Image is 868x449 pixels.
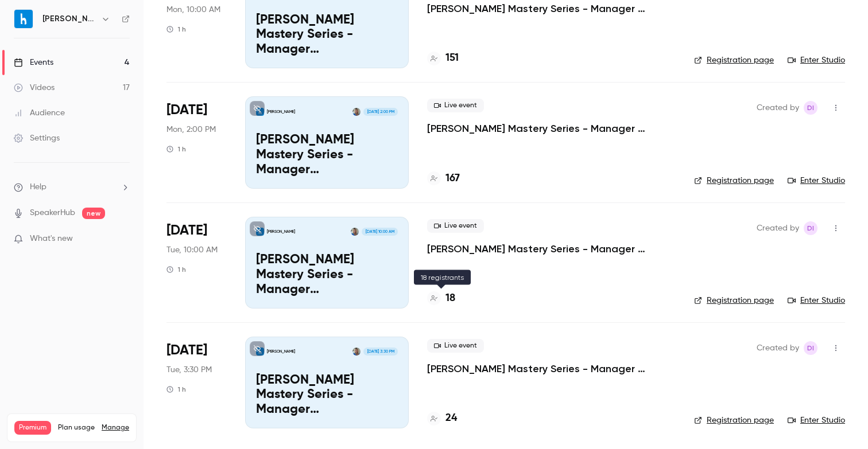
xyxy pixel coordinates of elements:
[788,295,845,306] a: Enter Studio
[256,13,398,57] p: [PERSON_NAME] Mastery Series - Manager Schedules_October 20 Session 1
[14,421,51,435] span: Premium
[166,145,186,154] div: 1 h
[30,181,46,193] span: Help
[245,96,409,188] a: McDonald's Mastery Series - Manager Schedules_October 20 Session 2[PERSON_NAME]Erika Marcus[DATE]...
[804,341,817,355] span: Dennis Ivanov
[82,208,105,219] span: new
[807,341,814,355] span: DI
[166,217,227,309] div: Oct 28 Tue, 10:00 AM (America/New York)
[427,219,484,233] span: Live event
[166,244,218,256] span: Tue, 10:00 AM
[427,99,484,112] span: Live event
[166,96,227,188] div: Oct 20 Mon, 2:00 PM (America/New York)
[807,221,814,235] span: DI
[166,385,186,394] div: 1 h
[788,415,845,426] a: Enter Studio
[694,415,774,426] a: Registration page
[427,291,455,306] a: 18
[427,411,457,426] a: 24
[694,295,774,306] a: Registration page
[166,265,186,274] div: 1 h
[352,108,361,116] img: Erika Marcus
[757,101,799,115] span: Created by
[256,373,398,417] p: [PERSON_NAME] Mastery Series - Manager Schedules_October 28 Session 2
[166,25,186,34] div: 1 h
[14,132,60,144] div: Settings
[427,171,460,186] a: 167
[757,221,799,235] span: Created by
[256,133,398,177] p: [PERSON_NAME] Mastery Series - Manager Schedules_October 20 Session 2
[166,341,207,360] span: [DATE]
[807,101,814,115] span: DI
[166,364,212,376] span: Tue, 3:30 PM
[788,175,845,186] a: Enter Studio
[363,108,397,116] span: [DATE] 2:00 PM
[166,337,227,428] div: Oct 28 Tue, 3:30 PM (America/New York)
[245,337,409,428] a: McDonald's Mastery Series - Manager Schedules_October 28 Session 2[PERSON_NAME]Erika Marcus[DATE]...
[445,50,459,66] h4: 151
[14,57,53,68] div: Events
[445,171,460,186] h4: 167
[427,242,676,256] a: [PERSON_NAME] Mastery Series - Manager Schedules_October 28 Session 1
[102,423,129,432] a: Manage
[166,4,220,15] span: Mon, 10:00 AM
[352,348,361,356] img: Erika Marcus
[363,348,397,356] span: [DATE] 3:30 PM
[445,411,457,426] h4: 24
[804,101,817,115] span: Dennis Ivanov
[427,339,484,353] span: Live event
[427,50,459,66] a: 151
[267,349,295,354] p: [PERSON_NAME]
[166,221,207,240] span: [DATE]
[427,362,676,376] a: [PERSON_NAME] Mastery Series - Manager Schedules_October 28 Session 2
[351,228,359,236] img: Erika Marcus
[445,291,455,306] h4: 18
[166,101,207,119] span: [DATE]
[788,54,845,66] a: Enter Studio
[427,122,676,135] a: [PERSON_NAME] Mastery Series - Manager Schedules_October 20 Session 2
[42,13,96,25] h6: [PERSON_NAME]
[362,228,397,236] span: [DATE] 10:00 AM
[267,109,295,115] p: [PERSON_NAME]
[14,107,65,119] div: Audience
[245,217,409,309] a: McDonald's Mastery Series - Manager Schedules_October 28 Session 1[PERSON_NAME]Erika Marcus[DATE]...
[427,2,676,15] a: [PERSON_NAME] Mastery Series - Manager Schedules_October 20 Session 1
[757,341,799,355] span: Created by
[166,124,216,135] span: Mon, 2:00 PM
[14,10,33,28] img: Harri
[30,207,75,219] a: SpeakerHub
[14,82,55,93] div: Videos
[267,229,295,235] p: [PERSON_NAME]
[804,221,817,235] span: Dennis Ivanov
[256,253,398,297] p: [PERSON_NAME] Mastery Series - Manager Schedules_October 28 Session 1
[694,54,774,66] a: Registration page
[694,175,774,186] a: Registration page
[14,181,130,193] li: help-dropdown-opener
[58,423,95,432] span: Plan usage
[30,233,73,245] span: What's new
